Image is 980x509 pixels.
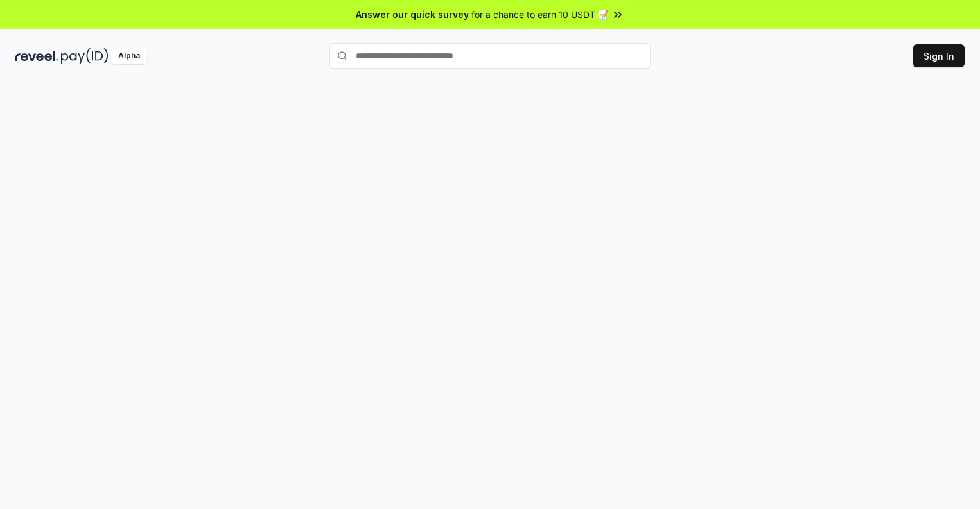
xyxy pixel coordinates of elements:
[15,48,58,64] img: reveel_dark
[61,48,109,64] img: pay_id
[111,48,147,64] div: Alpha
[471,8,609,21] span: for a chance to earn 10 USDT 📝
[913,44,965,67] button: Sign In
[356,8,469,21] span: Answer our quick survey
